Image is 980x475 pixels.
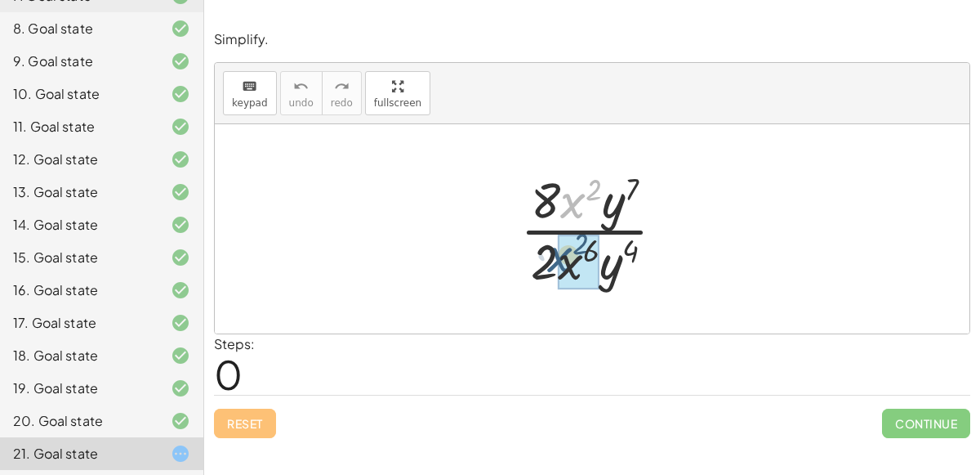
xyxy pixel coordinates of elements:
i: Task finished and correct. [171,248,190,267]
span: 0 [214,349,243,399]
div: 10. Goal state [13,84,145,104]
i: Task finished and correct. [171,379,190,398]
div: 17. Goal state [13,313,145,333]
i: keyboard [242,77,257,96]
div: 19. Goal state [13,379,145,398]
div: 11. Goal state [13,117,145,137]
p: Simplify. [214,30,970,49]
i: Task finished and correct. [171,346,190,365]
button: keyboardkeypad [223,71,277,115]
i: Task finished and correct. [171,117,190,137]
i: redo [334,77,350,96]
span: keypad [232,97,268,109]
i: Task finished and correct. [171,19,190,38]
i: Task started. [171,444,190,464]
button: undoundo [280,71,323,115]
div: 8. Goal state [13,19,145,38]
div: 14. Goal state [13,215,145,235]
i: undo [293,77,309,96]
span: fullscreen [374,97,421,109]
label: Steps: [214,335,255,352]
i: Task finished and correct. [171,280,190,300]
i: Task finished and correct. [171,182,190,202]
div: 12. Goal state [13,150,145,169]
div: 20. Goal state [13,411,145,431]
i: Task finished and correct. [171,313,190,333]
i: Task finished and correct. [171,150,190,169]
div: 13. Goal state [13,182,145,202]
i: Task finished and correct. [171,84,190,104]
div: 9. Goal state [13,52,145,71]
i: Task finished and correct. [171,215,190,235]
span: redo [331,97,353,109]
button: redoredo [322,71,362,115]
div: 18. Goal state [13,346,145,365]
div: 21. Goal state [13,444,145,464]
i: Task finished and correct. [171,52,190,71]
button: fullscreen [365,71,430,115]
i: Task finished and correct. [171,411,190,431]
span: undo [289,97,314,109]
div: 15. Goal state [13,248,145,267]
div: 16. Goal state [13,280,145,300]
